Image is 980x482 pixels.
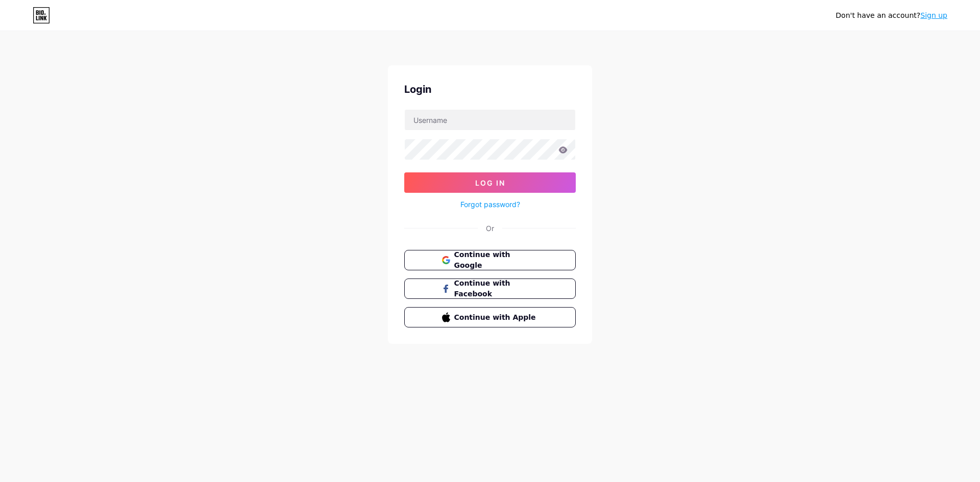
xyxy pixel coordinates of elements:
button: Continue with Google [404,250,576,270]
a: Sign up [920,11,947,19]
span: Continue with Facebook [454,278,538,299]
div: Or [486,223,494,234]
a: Forgot password? [460,199,520,210]
span: Continue with Google [454,249,538,271]
div: Login [404,82,576,97]
span: Log In [475,179,505,187]
span: Continue with Apple [454,312,538,323]
button: Continue with Facebook [404,278,576,299]
input: Username [405,110,575,130]
button: Continue with Apple [404,307,576,327]
div: Don't have an account? [836,10,947,21]
button: Log In [404,172,576,193]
